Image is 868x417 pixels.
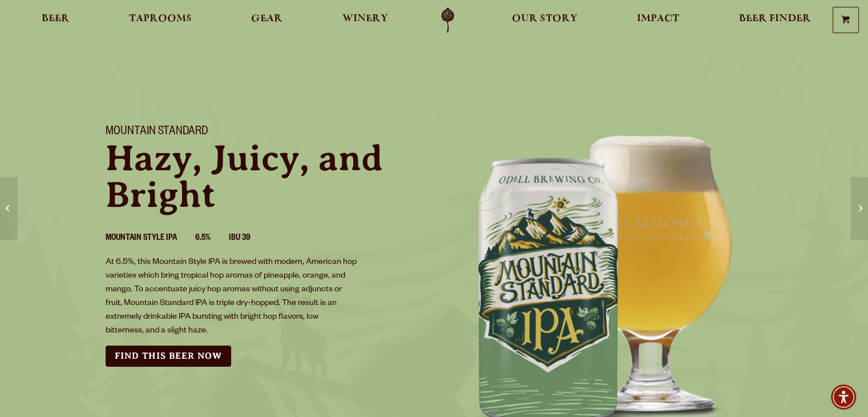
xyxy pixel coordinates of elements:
a: Odell Home [426,7,469,33]
span: Impact [637,14,679,23]
a: Taprooms [122,7,199,33]
li: Mountain Style IPA [106,231,195,246]
p: Hazy, Juicy, and Bright [106,140,421,213]
li: 6.5% [195,231,229,246]
p: At 6.5%, this Mountain Style IPA is brewed with modern, American hop varieties which bring tropic... [106,256,358,338]
a: Gear [244,7,290,33]
span: Taprooms [129,14,192,23]
span: Beer Finder [738,14,810,23]
span: Winery [342,14,388,23]
span: Our Story [512,14,578,23]
span: Gear [251,14,282,23]
a: Impact [629,7,687,33]
div: Accessibility Menu [831,384,856,410]
li: IBU 39 [229,231,269,246]
h1: Mountain Standard [106,125,421,140]
span: Beer [42,14,70,23]
a: Beer Finder [731,7,818,33]
a: Our Story [504,7,585,33]
a: Beer [34,7,77,33]
a: Winery [335,7,395,33]
a: Find this Beer Now [106,346,231,367]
